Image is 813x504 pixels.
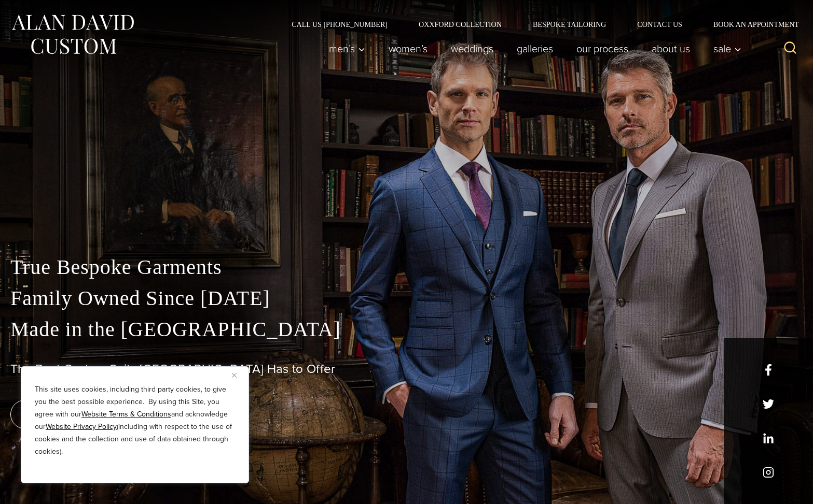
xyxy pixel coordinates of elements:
a: Website Terms & Conditions [81,409,171,420]
a: Contact Us [622,21,698,28]
a: weddings [439,38,505,59]
a: book an appointment [10,400,156,429]
a: Call Us [PHONE_NUMBER] [276,21,403,28]
button: Close [232,369,244,381]
a: About Us [640,38,702,59]
p: This site uses cookies, including third party cookies, to give you the best possible experience. ... [35,383,235,458]
img: Alan David Custom [10,11,135,57]
a: Book an Appointment [698,21,803,28]
a: Bespoke Tailoring [517,21,622,28]
img: Close [232,373,237,378]
a: Women’s [377,38,439,59]
a: Website Privacy Policy [46,421,117,432]
button: View Search Form [778,36,803,61]
p: True Bespoke Garments Family Owned Since [DATE] Made in the [GEOGRAPHIC_DATA] [10,252,803,345]
a: Our Process [565,38,640,59]
a: Oxxford Collection [403,21,517,28]
span: Sale [713,44,741,54]
span: Men’s [329,44,365,54]
h1: The Best Custom Suits [GEOGRAPHIC_DATA] Has to Offer [10,362,803,377]
a: Galleries [505,38,565,59]
nav: Secondary Navigation [276,21,803,28]
nav: Primary Navigation [318,38,747,59]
